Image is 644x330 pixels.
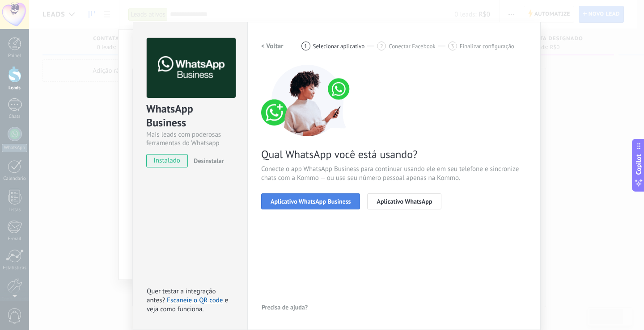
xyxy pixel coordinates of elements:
span: 3 [451,42,454,50]
img: connect number [261,65,355,136]
span: Quer testar a integração antes? [147,287,216,305]
span: Conecte o app WhatsApp Business para continuar usando ele em seu telefone e sincronize chats com ... [261,165,527,183]
button: Desinstalar [190,154,224,167]
span: Aplicativo WhatsApp [377,198,432,205]
span: Precisa de ajuda? [262,304,308,310]
button: Aplicativo WhatsApp [367,193,441,209]
a: Escaneie o QR code [167,296,223,305]
span: Aplicativo WhatsApp Business [271,198,351,205]
div: WhatsApp Business [146,102,234,130]
span: 2 [380,42,383,50]
button: Precisa de ajuda? [261,301,308,314]
button: < Voltar [261,38,284,54]
span: Copilot [634,154,643,175]
h2: < Voltar [261,42,284,50]
span: Conectar Facebook [389,43,436,50]
span: instalado [147,154,187,167]
span: e veja como funciona. [147,296,228,313]
div: Mais leads com poderosas ferramentas do Whatsapp [146,130,234,147]
span: Selecionar aplicativo [313,43,365,50]
span: Desinstalar [194,157,224,165]
button: Aplicativo WhatsApp Business [261,193,360,209]
span: Finalizar configuração [460,43,514,50]
img: logo_main.png [147,38,236,98]
span: Qual WhatsApp você está usando? [261,147,527,161]
span: 1 [304,42,307,50]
